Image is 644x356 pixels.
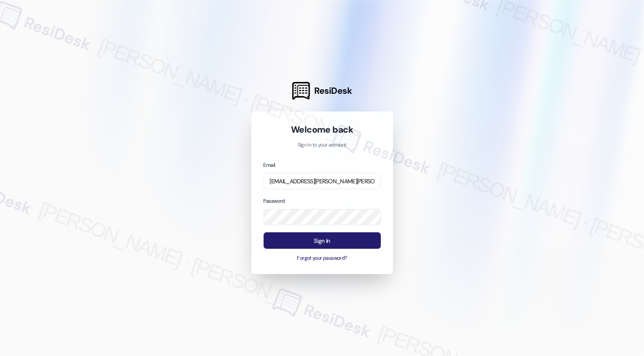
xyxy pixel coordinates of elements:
button: Sign In [264,232,381,249]
span: ResiDesk [314,85,352,97]
input: name@example.com [264,173,381,189]
p: Sign in to your account [264,141,381,149]
img: ResiDesk Logo [292,82,310,100]
h1: Welcome back [264,124,381,136]
button: Forgot your password? [264,255,381,262]
label: Email [264,162,275,168]
label: Password [264,198,285,204]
